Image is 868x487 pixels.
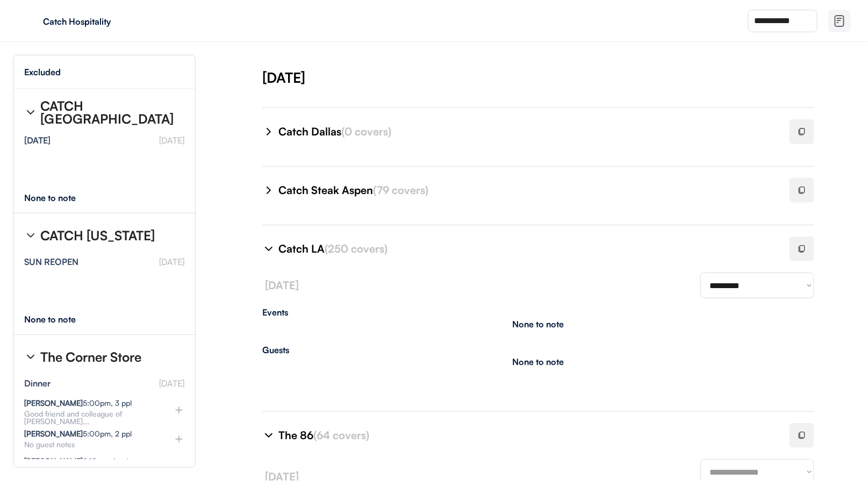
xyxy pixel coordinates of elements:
[341,125,391,138] font: (0 covers)
[174,434,184,445] img: plus%20%281%29.svg
[373,183,428,197] font: (79 covers)
[262,242,275,255] img: chevron-right%20%281%29.svg
[24,410,156,425] div: Good friend and colleague of [PERSON_NAME]...
[262,308,814,317] div: Events
[24,136,51,145] div: [DATE]
[24,106,37,119] img: chevron-right%20%281%29.svg
[24,430,132,438] div: 5:00pm, 2 ppl
[24,350,37,363] img: chevron-right%20%281%29.svg
[313,428,369,442] font: (64 covers)
[24,457,128,465] div: 5:15pm, 4 ppl
[278,428,777,443] div: The 86
[24,257,78,266] div: SUN REOPEN
[278,124,777,139] div: Catch Dallas
[24,194,96,202] div: None to note
[262,68,868,87] div: [DATE]
[265,470,299,483] font: [DATE]
[40,99,175,125] div: CATCH [GEOGRAPHIC_DATA]
[159,256,184,267] font: [DATE]
[262,125,275,138] img: chevron-right%20%281%29.svg
[278,183,777,198] div: Catch Steak Aspen
[43,17,178,26] div: Catch Hospitality
[262,184,275,197] img: chevron-right%20%281%29.svg
[278,241,777,256] div: Catch LA
[24,229,37,242] img: chevron-right%20%281%29.svg
[24,441,156,448] div: No guest notes
[24,456,83,465] strong: [PERSON_NAME]
[325,242,388,255] font: (250 covers)
[265,278,299,292] font: [DATE]
[40,350,141,363] div: The Corner Store
[159,378,184,389] font: [DATE]
[513,357,564,366] div: None to note
[159,135,184,146] font: [DATE]
[262,346,814,354] div: Guests
[24,398,83,407] strong: [PERSON_NAME]
[21,12,39,30] img: yH5BAEAAAAALAAAAAABAAEAAAIBRAA7
[833,15,846,27] img: file-02.svg
[40,229,155,242] div: CATCH [US_STATE]
[24,315,96,324] div: None to note
[262,429,275,442] img: chevron-right%20%281%29.svg
[174,405,184,416] img: plus%20%281%29.svg
[24,429,83,438] strong: [PERSON_NAME]
[24,68,61,76] div: Excluded
[513,320,564,328] div: None to note
[24,379,51,388] div: Dinner
[24,399,132,407] div: 5:00pm, 3 ppl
